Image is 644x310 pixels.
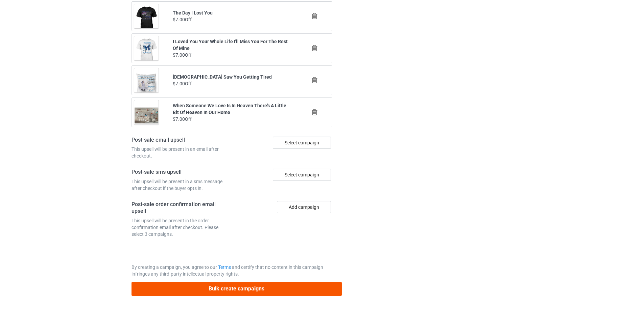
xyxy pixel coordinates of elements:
[132,169,230,176] h4: Post-sale sms upsell
[132,217,230,237] div: This upsell will be present in the order confirmation email after checkout. Please select 3 campa...
[173,16,291,23] div: $7.00 Off
[132,201,230,215] h4: Post-sale order confirmation email upsell
[132,264,332,277] p: By creating a campaign, you agree to our and certify that no content in this campaign infringes a...
[173,39,288,51] b: I Loved You Your Whole Life I'll Miss You For The Rest Of Mine
[173,10,213,16] b: The Day I Lost You
[132,137,230,144] h4: Post-sale email upsell
[173,80,291,87] div: $7.00 Off
[173,103,286,115] b: When Someone We Love Is In Heaven There's A Little Bit Of Heaven In Our Home
[173,52,291,58] div: $7.00 Off
[132,146,230,159] div: This upsell will be present in an email after checkout.
[273,137,331,149] div: Select campaign
[173,74,272,80] b: [DEMOGRAPHIC_DATA] Saw You Getting Tired
[132,178,230,192] div: This upsell will be present in a sms message after checkout if the buyer opts in.
[132,282,342,296] button: Bulk create campaigns
[273,169,331,181] div: Select campaign
[218,264,231,270] a: Terms
[173,116,291,122] div: $7.00 Off
[277,201,331,213] button: Add campaign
